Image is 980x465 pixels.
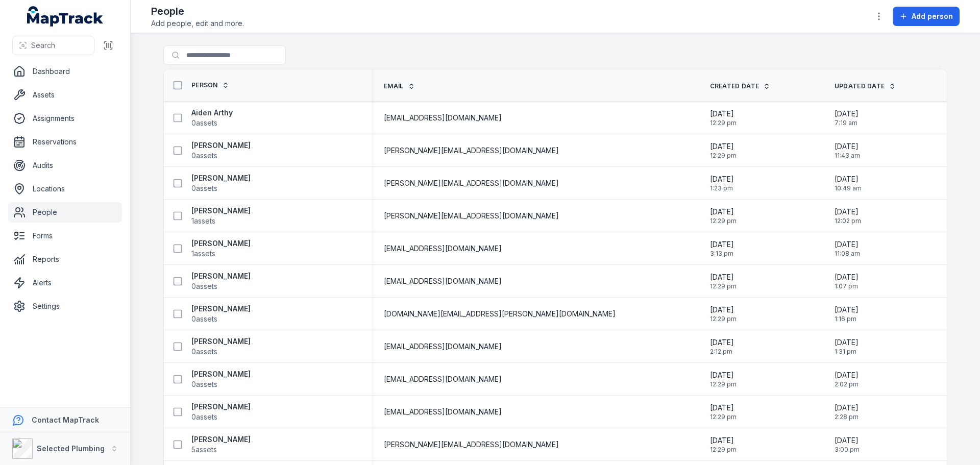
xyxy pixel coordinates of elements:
[835,413,859,421] span: 2:28 pm
[191,173,251,183] strong: [PERSON_NAME]
[710,152,737,160] span: 12:29 pm
[710,435,737,454] time: 1/14/2025, 12:29:42 PM
[893,7,960,26] button: Add person
[151,4,244,18] h2: People
[710,272,737,282] span: [DATE]
[710,174,734,192] time: 2/13/2025, 1:23:00 PM
[384,113,502,123] span: [EMAIL_ADDRESS][DOMAIN_NAME]
[191,140,251,151] strong: [PERSON_NAME]
[835,435,860,454] time: 8/11/2025, 3:00:17 PM
[191,445,217,455] span: 5 assets
[191,347,217,357] span: 0 assets
[191,249,215,259] span: 1 assets
[191,434,251,455] a: [PERSON_NAME]5assets
[384,439,559,450] span: [PERSON_NAME][EMAIL_ADDRESS][DOMAIN_NAME]
[8,61,122,82] a: Dashboard
[835,207,861,217] span: [DATE]
[8,226,122,246] a: Forms
[8,296,122,316] a: Settings
[384,211,559,221] span: [PERSON_NAME][EMAIL_ADDRESS][DOMAIN_NAME]
[835,82,885,90] span: Updated Date
[191,336,251,357] a: [PERSON_NAME]0assets
[384,145,559,156] span: [PERSON_NAME][EMAIL_ADDRESS][DOMAIN_NAME]
[710,174,734,184] span: [DATE]
[191,183,217,193] span: 0 assets
[710,337,734,348] span: [DATE]
[835,141,860,160] time: 8/11/2025, 11:43:19 AM
[710,370,737,380] span: [DATE]
[151,18,244,29] span: Add people, edit and more.
[191,81,218,89] span: Person
[710,348,734,356] span: 2:12 pm
[710,141,737,160] time: 1/14/2025, 12:29:42 PM
[710,315,737,323] span: 12:29 pm
[835,305,859,323] time: 8/11/2025, 1:16:06 PM
[835,348,859,356] span: 1:31 pm
[191,369,251,379] strong: [PERSON_NAME]
[191,238,251,259] a: [PERSON_NAME]1assets
[191,402,251,422] a: [PERSON_NAME]0assets
[835,370,859,388] time: 8/11/2025, 2:02:25 PM
[8,155,122,176] a: Audits
[191,402,251,412] strong: [PERSON_NAME]
[191,369,251,389] a: [PERSON_NAME]0assets
[191,173,251,193] a: [PERSON_NAME]0assets
[191,336,251,347] strong: [PERSON_NAME]
[32,415,99,424] strong: Contact MapTrack
[8,202,122,223] a: People
[384,243,502,254] span: [EMAIL_ADDRESS][DOMAIN_NAME]
[835,109,859,119] span: [DATE]
[8,273,122,293] a: Alerts
[191,281,217,291] span: 0 assets
[710,282,737,290] span: 12:29 pm
[191,238,251,249] strong: [PERSON_NAME]
[710,239,734,250] span: [DATE]
[835,109,859,127] time: 7/29/2025, 7:19:23 AM
[384,374,502,384] span: [EMAIL_ADDRESS][DOMAIN_NAME]
[191,118,217,128] span: 0 assets
[710,305,737,323] time: 1/14/2025, 12:29:42 PM
[8,108,122,129] a: Assignments
[835,119,859,127] span: 7:19 am
[710,403,737,413] span: [DATE]
[835,174,862,192] time: 8/11/2025, 10:49:33 AM
[191,271,251,281] strong: [PERSON_NAME]
[835,435,860,446] span: [DATE]
[384,407,502,417] span: [EMAIL_ADDRESS][DOMAIN_NAME]
[835,152,860,160] span: 11:43 am
[384,341,502,352] span: [EMAIL_ADDRESS][DOMAIN_NAME]
[191,108,233,128] a: Aiden Arthy0assets
[710,403,737,421] time: 1/14/2025, 12:29:42 PM
[835,337,859,356] time: 8/11/2025, 1:31:49 PM
[835,250,860,258] span: 11:08 am
[710,239,734,258] time: 2/28/2025, 3:13:20 PM
[835,380,859,388] span: 2:02 pm
[710,217,737,225] span: 12:29 pm
[8,249,122,270] a: Reports
[835,282,859,290] span: 1:07 pm
[710,207,737,225] time: 1/14/2025, 12:29:42 PM
[835,403,859,413] span: [DATE]
[191,412,217,422] span: 0 assets
[835,174,862,184] span: [DATE]
[191,216,215,226] span: 1 assets
[384,82,404,90] span: Email
[835,337,859,348] span: [DATE]
[384,82,415,90] a: Email
[710,305,737,315] span: [DATE]
[191,304,251,324] a: [PERSON_NAME]0assets
[8,85,122,105] a: Assets
[835,239,860,250] span: [DATE]
[710,272,737,290] time: 1/14/2025, 12:29:42 PM
[835,446,860,454] span: 3:00 pm
[710,82,771,90] a: Created Date
[835,370,859,380] span: [DATE]
[384,276,502,286] span: [EMAIL_ADDRESS][DOMAIN_NAME]
[384,309,616,319] span: [DOMAIN_NAME][EMAIL_ADDRESS][PERSON_NAME][DOMAIN_NAME]
[835,141,860,152] span: [DATE]
[710,109,737,119] span: [DATE]
[191,81,229,89] a: Person
[191,304,251,314] strong: [PERSON_NAME]
[912,11,953,21] span: Add person
[31,40,55,51] span: Search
